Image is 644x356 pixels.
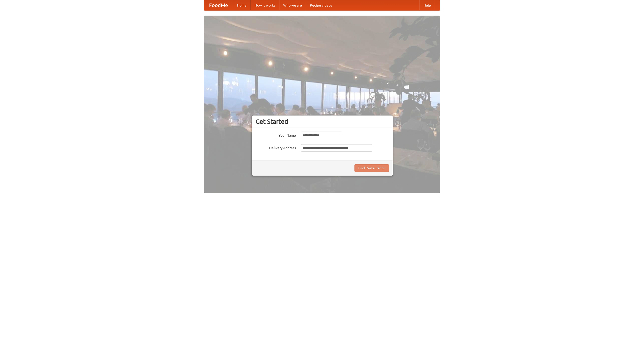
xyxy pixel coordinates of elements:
label: Delivery Address [256,144,296,150]
a: Home [233,0,251,10]
a: Help [419,0,435,10]
a: FoodMe [204,0,233,10]
label: Your Name [256,132,296,138]
a: Who we are [279,0,306,10]
h3: Get Started [256,118,389,125]
a: Recipe videos [306,0,336,10]
button: Find Restaurants! [354,164,389,172]
a: How it works [251,0,279,10]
